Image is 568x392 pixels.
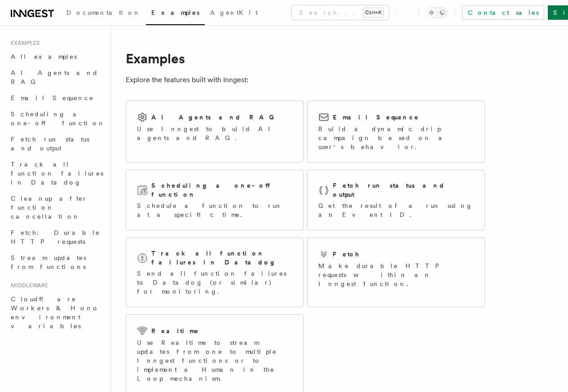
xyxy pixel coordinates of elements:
[137,269,292,296] p: Send all function failures to Datadog (or similar) for monitoring.
[61,3,146,24] a: Documentation
[126,101,304,163] a: AI Agents and RAGUse Inngest to build AI agents and RAG.
[210,9,258,16] span: AgentKit
[7,48,106,65] a: All examples
[363,8,383,17] kbd: Ctrl+K
[11,136,89,152] span: Fetch run status and output
[7,190,106,225] a: Cleanup after function cancellation
[333,250,360,259] h2: Fetch
[7,225,106,250] a: Fetch: Durable HTTP requests
[307,101,485,163] a: Email SequenceBuild a dynamic drip campaign based on a user's behavior.
[7,291,106,334] a: Cloudflare Workers & Hono environment variables
[137,124,292,142] p: Use Inngest to build AI agents and RAG.
[151,249,292,267] h2: Track all function failures in Datadog
[333,181,474,199] h2: Fetch run status and output
[146,3,205,25] a: Examples
[151,181,292,199] h2: Scheduling a one-off function
[151,113,279,122] h2: AI Agents and RAG
[333,113,419,122] h2: Email Sequence
[11,229,100,245] span: Fetch: Durable HTTP requests
[151,9,199,16] span: Examples
[7,131,106,156] a: Fetch run status and output
[126,74,485,86] p: Explore the features built with Inngest:
[7,282,48,289] span: Middleware
[7,106,106,131] a: Scheduling a one-off function
[11,53,77,60] span: All examples
[7,40,40,47] span: Examples
[126,50,485,66] h1: Examples
[66,9,141,16] span: Documentation
[462,5,544,20] a: Contact sales
[11,295,99,330] span: Cloudflare Workers & Hono environment variables
[292,5,389,20] button: Search...Ctrl+K
[11,110,105,127] span: Scheduling a one-off function
[151,326,199,335] h2: Realtime
[126,170,304,230] a: Scheduling a one-off functionSchedule a function to run at a specific time.
[318,201,474,219] p: Get the result of a run using an Event ID.
[205,3,263,24] a: AgentKit
[11,69,98,85] span: AI Agents and RAG
[11,94,94,101] span: Email Sequence
[318,261,474,288] p: Make durable HTTP requests within an Inngest function.
[7,65,106,90] a: AI Agents and RAG
[137,338,292,383] p: Use Realtime to stream updates from one to multiple Inngest functions or to implement a Human in ...
[137,201,292,219] p: Schedule a function to run at a specific time.
[11,195,88,220] span: Cleanup after function cancellation
[126,238,304,307] a: Track all function failures in DatadogSend all function failures to Datadog (or similar) for moni...
[7,90,106,106] a: Email Sequence
[318,124,474,151] p: Build a dynamic drip campaign based on a user's behavior.
[426,7,448,18] button: Toggle dark mode
[11,254,86,270] span: Stream updates from functions
[307,238,485,307] a: FetchMake durable HTTP requests within an Inngest function.
[7,250,106,275] a: Stream updates from functions
[307,170,485,230] a: Fetch run status and outputGet the result of a run using an Event ID.
[7,156,106,190] a: Track all function failures in Datadog
[11,161,103,186] span: Track all function failures in Datadog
